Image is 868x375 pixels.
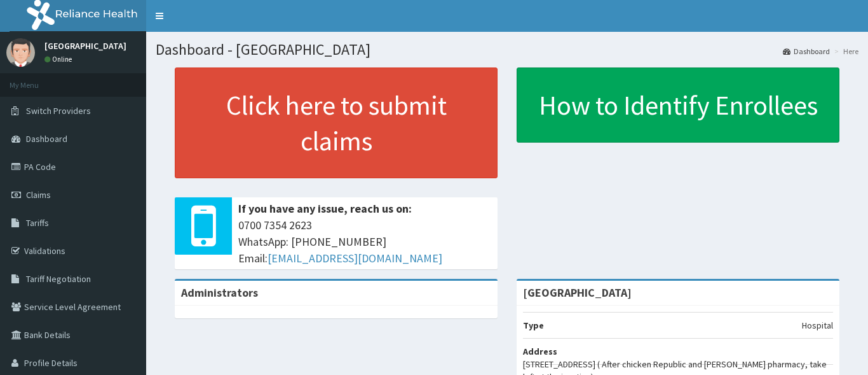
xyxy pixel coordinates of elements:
p: [GEOGRAPHIC_DATA] [44,41,126,50]
a: Click here to submit claims [175,67,498,178]
span: Tariff Negotiation [26,273,91,285]
a: How to Identify Enrollees [517,67,839,143]
a: Dashboard [783,46,830,57]
a: Online [44,55,75,64]
b: Address [523,346,557,357]
strong: [GEOGRAPHIC_DATA] [523,285,632,300]
h1: Dashboard - [GEOGRAPHIC_DATA] [156,41,858,58]
b: If you have any issue, reach us on: [238,201,412,216]
img: User Image [6,38,35,67]
span: Tariffs [26,217,49,229]
b: Type [523,320,544,331]
span: Claims [26,189,51,201]
a: [EMAIL_ADDRESS][DOMAIN_NAME] [268,251,442,265]
b: Administrators [181,285,258,300]
span: 0700 7354 2623 WhatsApp: [PHONE_NUMBER] Email: [238,217,491,266]
li: Here [831,46,858,57]
span: Switch Providers [26,105,91,117]
span: Dashboard [26,133,67,145]
p: Hospital [802,319,833,332]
